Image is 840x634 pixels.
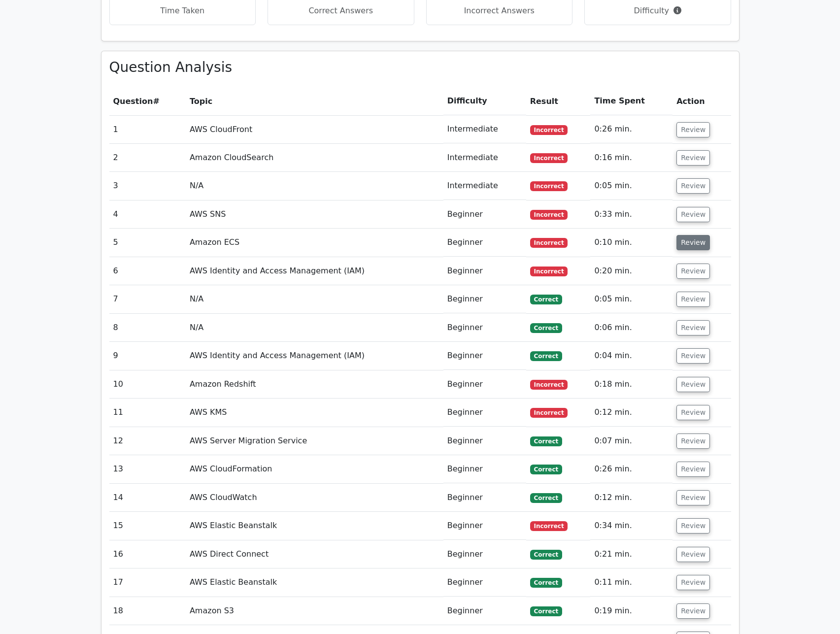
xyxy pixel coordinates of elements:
[186,229,443,257] td: Amazon ECS
[530,153,568,163] span: Incorrect
[443,597,526,625] td: Beginner
[186,512,443,540] td: AWS Elastic Beanstalk
[186,540,443,568] td: AWS Direct Connect
[526,87,591,115] th: Result
[530,351,562,361] span: Correct
[109,115,186,143] td: 1
[109,144,186,172] td: 2
[443,568,526,597] td: Beginner
[443,455,526,483] td: Beginner
[186,285,443,313] td: N/A
[590,200,672,229] td: 0:33 min.
[530,323,562,333] span: Correct
[530,436,562,446] span: Correct
[530,380,568,390] span: Incorrect
[443,172,526,200] td: Intermediate
[590,87,672,115] th: Time Spent
[672,87,731,115] th: Action
[186,200,443,229] td: AWS SNS
[676,150,710,166] button: Review
[186,484,443,512] td: AWS CloudWatch
[443,144,526,172] td: Intermediate
[443,87,526,115] th: Difficulty
[676,235,710,250] button: Review
[109,484,186,512] td: 14
[590,257,672,285] td: 0:20 min.
[109,455,186,483] td: 13
[186,370,443,399] td: Amazon Redshift
[590,399,672,427] td: 0:12 min.
[443,115,526,143] td: Intermediate
[443,370,526,399] td: Beginner
[590,512,672,540] td: 0:34 min.
[590,229,672,257] td: 0:10 min.
[676,207,710,222] button: Review
[590,484,672,512] td: 0:12 min.
[530,465,562,474] span: Correct
[109,540,186,568] td: 16
[186,257,443,285] td: AWS Identity and Access Management (IAM)
[109,200,186,229] td: 4
[676,264,710,279] button: Review
[109,59,731,76] h3: Question Analysis
[109,229,186,257] td: 5
[443,540,526,568] td: Beginner
[676,178,710,194] button: Review
[530,267,568,276] span: Incorrect
[676,405,710,420] button: Review
[676,575,710,590] button: Review
[590,568,672,597] td: 0:11 min.
[186,172,443,200] td: N/A
[443,342,526,370] td: Beginner
[530,550,562,560] span: Correct
[186,87,443,115] th: Topic
[186,144,443,172] td: Amazon CloudSearch
[186,399,443,427] td: AWS KMS
[676,603,710,619] button: Review
[443,427,526,455] td: Beginner
[109,568,186,597] td: 17
[676,122,710,137] button: Review
[186,427,443,455] td: AWS Server Migration Service
[443,229,526,257] td: Beginner
[590,285,672,313] td: 0:05 min.
[186,115,443,143] td: AWS CloudFront
[676,348,710,364] button: Review
[443,512,526,540] td: Beginner
[676,320,710,335] button: Review
[109,399,186,427] td: 11
[676,377,710,392] button: Review
[676,547,710,562] button: Review
[109,342,186,370] td: 9
[109,285,186,313] td: 7
[186,342,443,370] td: AWS Identity and Access Management (IAM)
[186,597,443,625] td: Amazon S3
[443,285,526,313] td: Beginner
[118,5,248,17] p: Time Taken
[530,238,568,248] span: Incorrect
[590,314,672,342] td: 0:06 min.
[676,462,710,477] button: Review
[443,399,526,427] td: Beginner
[530,606,562,616] span: Correct
[530,493,562,503] span: Correct
[530,578,562,588] span: Correct
[590,370,672,399] td: 0:18 min.
[443,200,526,229] td: Beginner
[590,540,672,568] td: 0:21 min.
[435,5,565,17] p: Incorrect Answers
[676,292,710,307] button: Review
[676,490,710,505] button: Review
[443,257,526,285] td: Beginner
[186,314,443,342] td: N/A
[530,210,568,220] span: Incorrect
[109,370,186,399] td: 10
[530,521,568,531] span: Incorrect
[109,314,186,342] td: 8
[186,568,443,597] td: AWS Elastic Beanstalk
[276,5,406,17] p: Correct Answers
[530,181,568,191] span: Incorrect
[443,484,526,512] td: Beginner
[590,455,672,483] td: 0:26 min.
[443,314,526,342] td: Beginner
